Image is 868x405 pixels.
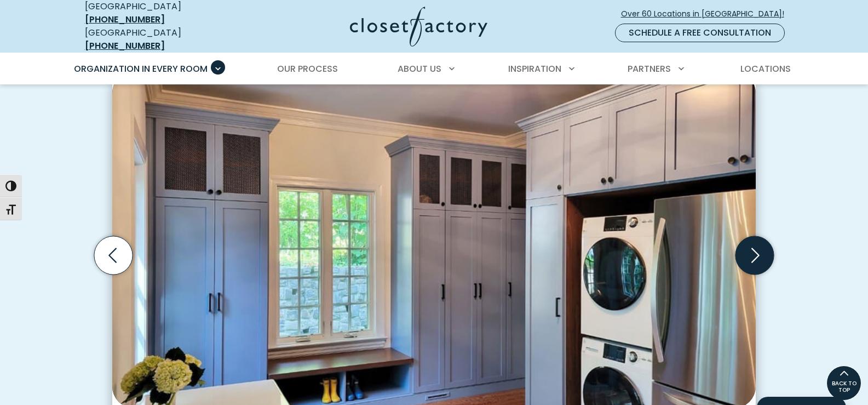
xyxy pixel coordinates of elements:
a: [PHONE_NUMBER] [85,39,165,52]
button: Next slide [731,232,778,279]
a: Schedule a Free Consultation [615,24,785,42]
span: Over 60 Locations in [GEOGRAPHIC_DATA]! [621,8,793,20]
span: Our Process [277,62,338,75]
button: Previous slide [90,232,137,279]
span: BACK TO TOP [827,380,861,393]
img: Closet Factory Logo [350,7,487,47]
a: [PHONE_NUMBER] [85,13,165,26]
span: Partners [628,62,671,75]
span: Locations [740,62,791,75]
span: Inspiration [508,62,561,75]
nav: Primary Menu [66,54,802,84]
div: [GEOGRAPHIC_DATA] [85,26,244,53]
span: About Us [398,62,441,75]
a: Over 60 Locations in [GEOGRAPHIC_DATA]! [620,4,794,24]
span: Organization in Every Room [74,62,208,75]
a: BACK TO TOP [826,366,861,401]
